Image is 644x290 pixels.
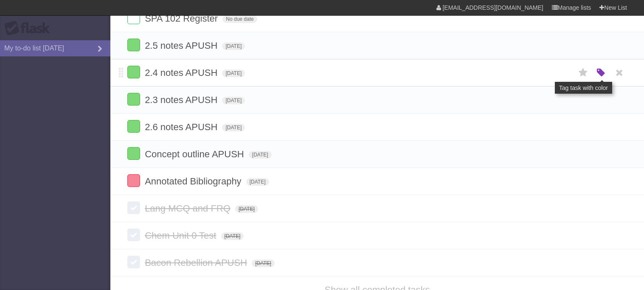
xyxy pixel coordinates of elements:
[145,67,219,78] span: 2.4 notes APUSH
[145,257,249,268] span: Bacon Rebellion APUSH
[4,21,55,36] div: Flask
[249,151,272,159] span: [DATE]
[127,93,140,106] label: Done
[222,97,245,104] span: [DATE]
[127,174,140,187] label: Done
[145,122,219,132] span: 2.6 notes APUSH
[222,70,245,77] span: [DATE]
[235,205,258,213] span: [DATE]
[127,39,140,51] label: Done
[127,11,140,24] label: Done
[127,120,140,133] label: Done
[221,232,244,240] span: [DATE]
[127,229,140,241] label: Done
[575,66,591,80] label: Star task
[127,66,140,78] label: Done
[145,13,220,24] span: SPA 102 Register
[127,201,140,214] label: Done
[145,176,244,187] span: Annotated Bibliography
[222,15,257,23] span: No due date
[222,42,245,50] span: [DATE]
[145,95,219,105] span: 2.3 notes APUSH
[145,203,233,214] span: Lang MCQ and FRQ
[252,259,275,267] span: [DATE]
[145,40,219,51] span: 2.5 notes APUSH
[127,147,140,160] label: Done
[222,124,245,131] span: [DATE]
[145,230,218,241] span: Chem Unit 0 Test
[127,256,140,268] label: Done
[145,149,246,159] span: Concept outline APUSH
[246,178,269,186] span: [DATE]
